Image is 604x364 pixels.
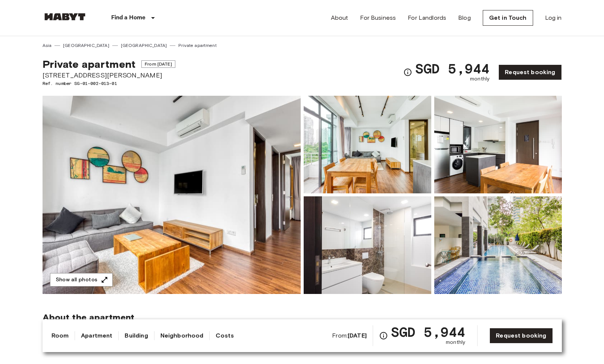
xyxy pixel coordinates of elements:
a: Apartment [81,331,112,340]
a: About [331,13,348,22]
a: Get in Touch [483,10,533,26]
span: Private apartment [43,58,136,70]
a: For Landlords [408,13,446,22]
a: Room [51,331,69,340]
span: monthly [470,75,489,83]
span: [STREET_ADDRESS][PERSON_NAME] [43,70,175,80]
span: About the apartment [43,312,135,323]
img: Marketing picture of unit SG-01-002-013-01 [43,96,301,294]
a: Neighborhood [160,331,204,340]
span: monthly [446,339,465,346]
span: From [DATE] [141,60,175,68]
img: Habyt [43,13,87,20]
b: [DATE] [348,332,367,339]
a: Log in [545,13,562,22]
span: From: [332,332,367,340]
a: Blog [458,13,471,22]
span: SGD 5,944 [415,62,489,75]
a: For Business [360,13,396,22]
img: Picture of unit SG-01-002-013-01 [434,96,562,193]
a: Request booking [498,64,561,80]
a: [GEOGRAPHIC_DATA] [63,42,109,49]
a: Costs [216,331,234,340]
img: Picture of unit SG-01-002-013-01 [304,96,431,193]
img: Picture of unit SG-01-002-013-01 [304,196,431,294]
a: Request booking [489,328,553,344]
button: Show all photos [50,273,113,287]
svg: Check cost overview for full price breakdown. Please note that discounts apply to new joiners onl... [403,68,412,77]
a: Building [125,331,148,340]
a: Asia [43,42,52,49]
img: Picture of unit SG-01-002-013-01 [434,196,562,294]
span: SGD 5,944 [391,325,465,339]
a: Private apartment [178,42,217,49]
span: Ref. number SG-01-002-013-01 [43,80,175,87]
p: Find a Home [111,13,146,22]
a: [GEOGRAPHIC_DATA] [121,42,167,49]
svg: Check cost overview for full price breakdown. Please note that discounts apply to new joiners onl... [379,331,388,340]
